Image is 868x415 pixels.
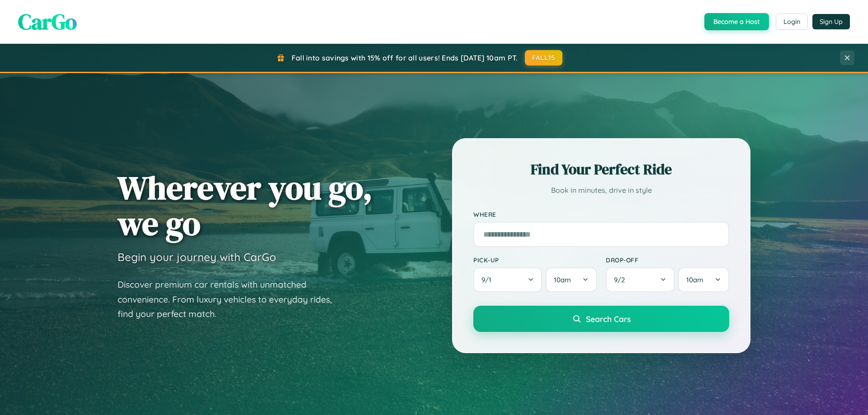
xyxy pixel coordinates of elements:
[118,170,373,241] h1: Wherever you go, we go
[525,50,563,65] button: FALL15
[678,267,729,292] button: 10am
[118,250,276,264] h3: Begin your journey with CarGo
[546,267,597,292] button: 10am
[481,275,496,284] span: 9 / 1
[812,14,850,29] button: Sign Up
[473,256,597,264] label: Pick-up
[473,159,729,179] h2: Find Your Perfect Ride
[473,306,729,332] button: Search Cars
[473,267,542,292] button: 9/1
[473,210,729,218] label: Where
[554,275,571,284] span: 10am
[118,277,344,322] p: Discover premium car rentals with unmatched convenience. From luxury vehicles to everyday rides, ...
[18,7,77,37] span: CarGo
[686,275,703,284] span: 10am
[776,14,808,30] button: Login
[606,256,729,264] label: Drop-off
[586,314,631,324] span: Search Cars
[292,53,518,62] span: Fall into savings with 15% off for all users! Ends [DATE] 10am PT.
[606,267,675,292] button: 9/2
[704,13,769,30] button: Become a Host
[473,184,729,197] p: Book in minutes, drive in style
[614,275,629,284] span: 9 / 2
